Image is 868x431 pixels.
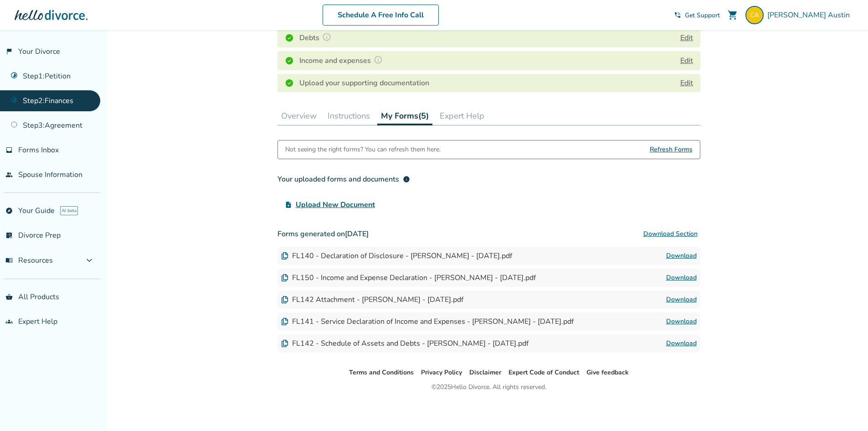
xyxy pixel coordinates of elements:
[666,272,697,283] a: Download
[84,255,95,266] span: expand_more
[586,367,629,378] li: Give feedback
[281,251,512,261] div: FL140 - Declaration of Disclosure - [PERSON_NAME] - [DATE].pdf
[5,48,13,55] span: flag_2
[281,274,288,281] img: Document
[680,55,693,66] button: Edit
[285,56,294,65] img: Completed
[285,140,441,159] div: Not seeing the right forms? You can refresh them here.
[281,252,288,260] img: Document
[431,382,546,393] div: © 2025 Hello Divorce. All rights reserved.
[822,387,868,431] iframe: Chat Widget
[296,199,375,210] span: Upload New Document
[666,294,697,305] a: Download
[674,11,720,20] a: phone_in_talkGet Support
[281,295,463,305] div: FL142 Attachment - [PERSON_NAME] - [DATE].pdf
[767,10,853,20] span: [PERSON_NAME] Austin
[745,6,764,24] img: bills4craignsusie@comcast.net
[285,33,294,42] img: Completed
[349,368,414,377] a: Terms and Conditions
[323,5,439,26] a: Schedule A Free Info Call
[281,338,529,348] div: FL142 - Schedule of Assets and Debts - [PERSON_NAME] - [DATE].pdf
[5,232,13,239] span: list_alt_check
[281,340,288,347] img: Document
[299,55,385,67] h4: Income and expenses
[277,174,410,185] div: Your uploaded forms and documents
[508,368,579,377] a: Expert Code of Conduct
[299,78,429,88] h4: Upload your supporting documentation
[5,255,53,265] span: Resources
[299,32,334,44] h4: Debts
[281,296,288,303] img: Document
[285,78,294,88] img: Completed
[666,250,697,261] a: Download
[377,107,432,125] button: My Forms(5)
[285,201,292,208] span: upload_file
[281,317,574,327] div: FL141 - Service Declaration of Income and Expenses - [PERSON_NAME] - [DATE].pdf
[727,10,738,21] span: shopping_cart
[5,171,13,178] span: people
[674,11,681,19] span: phone_in_talk
[5,146,13,154] span: inbox
[685,11,720,20] span: Get Support
[421,368,462,377] a: Privacy Policy
[277,107,320,125] button: Overview
[469,367,501,378] li: Disclaimer
[374,55,383,64] img: Question Mark
[281,273,536,283] div: FL150 - Income and Expense Declaration - [PERSON_NAME] - [DATE].pdf
[5,257,13,264] span: menu_book
[650,140,693,159] span: Refresh Forms
[5,318,13,325] span: groups
[5,207,13,214] span: explore
[666,338,697,349] a: Download
[322,32,331,42] img: Question Mark
[277,225,700,243] h3: Forms generated on [DATE]
[324,107,374,125] button: Instructions
[281,318,288,325] img: Document
[403,176,410,183] span: info
[18,145,59,155] span: Forms Inbox
[60,206,78,215] span: AI beta
[680,78,693,88] a: Edit
[666,316,697,327] a: Download
[641,225,700,243] button: Download Section
[5,293,13,301] span: shopping_basket
[680,32,693,43] button: Edit
[436,107,488,125] button: Expert Help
